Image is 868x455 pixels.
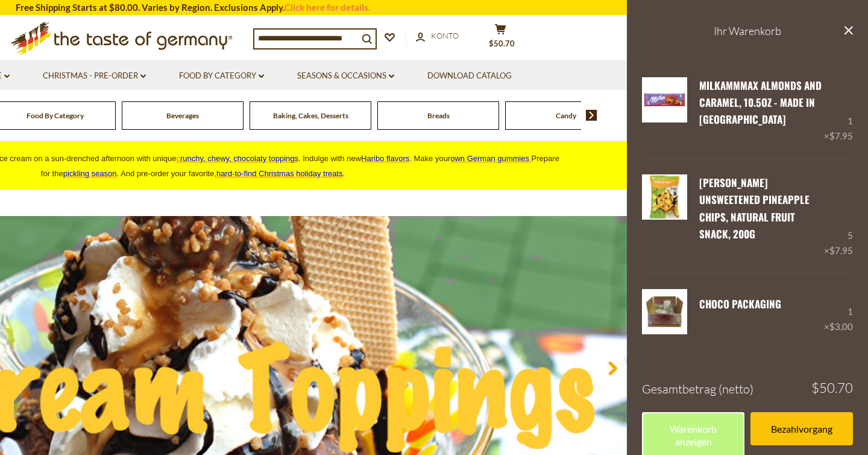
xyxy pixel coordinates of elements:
a: Candy [556,111,576,120]
a: own German gummies. [450,154,531,163]
a: Breads [427,111,450,120]
a: Konto [416,30,459,43]
a: Haribo flavors [361,154,409,163]
a: Food By Category [27,111,84,120]
span: $7.95 [829,245,853,256]
a: MilkaMMMAX Almonds and Caramel, 10.5oz - made in [GEOGRAPHIC_DATA] [699,78,822,127]
a: Baking, Cakes, Desserts [273,111,348,120]
span: $50.70 [489,39,515,48]
span: $3.00 [829,321,853,332]
a: Milka MMMAX Almonds & Caramel [642,77,687,144]
span: runchy, chewy, chocolaty toppings [180,154,298,163]
a: [PERSON_NAME] Unsweetened Pineapple Chips, Natural Fruit Snack, 200g [699,175,810,241]
span: Gesamtbetrag (netto) [642,381,753,396]
a: pickling season [63,169,117,178]
a: Seeberger Unsweetened Pineapple Chips, Natural Fruit Snack, 200g [642,174,687,258]
a: Download Catalog [427,69,512,83]
a: Food By Category [179,69,264,83]
span: $50.70 [811,381,853,395]
a: hard-to-find Christmas holiday treats [216,169,343,178]
a: crunchy, chewy, chocolaty toppings [176,154,298,163]
img: Seeberger Unsweetened Pineapple Chips, Natural Fruit Snack, 200g [642,174,687,220]
div: 1 × [824,77,853,144]
span: Konto [431,31,459,40]
a: Seasons & Occasions [297,69,394,83]
a: Christmas - PRE-ORDER [43,69,146,83]
span: own German gummies [450,154,529,163]
a: CHOCO Packaging [699,296,781,311]
span: . [216,169,345,178]
span: $7.95 [829,130,853,141]
a: Beverages [166,111,199,120]
img: CHOCO Packaging [642,289,687,334]
a: Click here for details. [285,2,370,13]
a: Bezahlvorgang [750,412,853,445]
img: Milka MMMAX Almonds & Caramel [642,77,687,122]
img: next arrow [586,110,597,121]
div: 1 × [824,289,853,334]
button: $50.70 [482,24,518,54]
div: 5 × [824,174,853,258]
